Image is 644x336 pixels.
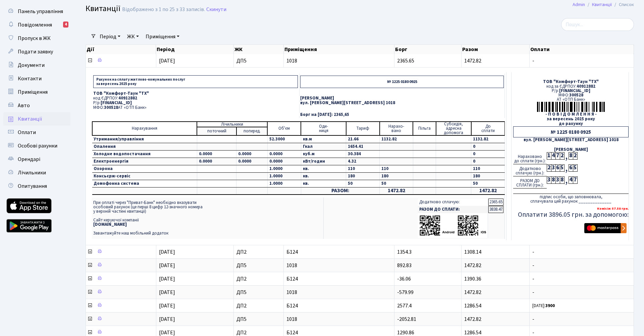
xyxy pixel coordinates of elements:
td: При оплаті через "Приват-Банк" необхідно вказувати особовий рахунок (це перші 8 цифр 12-значного ... [92,198,323,239]
div: 2 [560,152,564,160]
a: Орендарі [3,153,70,166]
input: Пошук... [561,18,634,31]
span: -2052.81 [397,316,416,323]
b: [DOMAIN_NAME] [93,221,127,227]
p: код ЄДРПОУ: [93,96,298,100]
div: підпис особи, що заповнювала, сплачувала цей рахунок ______________ [513,194,629,204]
span: 1308.14 [464,248,481,256]
span: - [532,249,631,255]
td: 1132.82 [380,135,413,143]
a: ЖК [124,31,142,42]
a: Особові рахунки [3,139,70,153]
td: Опалення [92,143,197,151]
span: 1472.82 [464,57,481,65]
span: 1472.82 [464,316,481,323]
td: 180 [380,173,413,180]
span: ДП5 [236,317,281,322]
td: 52.3000 [267,135,301,143]
div: 5 [560,164,564,172]
td: Гкал [301,143,346,151]
span: [FINANCIAL_ID] [559,88,590,94]
span: 1354.3 [397,248,412,256]
small: [DATE]: [532,303,555,309]
th: Борг [394,45,462,54]
span: 1018 [286,263,391,268]
td: Лічильники [197,122,267,127]
p: вул. [PERSON_NAME][STREET_ADDRESS] 1018 [300,101,504,105]
th: Дії [86,45,156,54]
div: 1 [547,152,551,160]
td: 50 [471,180,505,187]
span: Б124 [286,330,391,335]
td: куб.м [301,151,346,158]
div: 3 [551,164,555,172]
a: Контакти [3,72,70,85]
div: 7 [573,176,577,184]
td: Нарахування [92,122,197,135]
span: Опитування [18,182,47,190]
div: ТОВ "Комфорт-Таун "ТХ" [513,80,629,84]
td: 0.0000 [267,158,301,165]
span: Б124 [286,249,391,255]
div: РАЗОМ ДО СПЛАТИ (грн.): [513,176,547,188]
span: Приміщення [18,88,48,96]
span: Лічильники [18,169,46,176]
span: - [532,290,631,295]
span: Подати заявку [18,48,53,55]
span: Контакти [18,75,42,82]
div: 2 [573,152,577,160]
div: 6 [569,164,573,172]
span: [DATE] [159,57,175,65]
td: Домофонна система [92,180,197,187]
td: Холодне водопостачання [92,151,197,158]
div: 5 [573,164,577,172]
div: до рахунку [513,122,629,126]
span: 40912882 [118,95,137,101]
a: Опитування [3,179,70,193]
span: [DATE] [159,262,175,269]
span: -36.06 [397,275,411,283]
div: МФО: [513,93,629,97]
span: 2365.65 [397,57,414,65]
td: 1.0000 [267,165,301,173]
td: 0.0000 [267,151,301,158]
a: Повідомлення4 [3,18,70,32]
th: ЖК [234,45,284,54]
span: ДП5 [236,290,281,295]
span: Квитанції [86,3,120,14]
span: Документи [18,61,45,69]
span: - [532,263,631,268]
a: Оплати [3,126,70,139]
div: 8 [560,176,564,184]
span: 1018 [286,290,391,295]
span: ДП5 [236,263,281,268]
td: 2365.65 [488,199,503,206]
td: Тариф [346,122,380,135]
td: Субсидія, адресна допомога [436,122,471,135]
span: 1472.82 [464,262,481,269]
span: Б124 [286,303,391,308]
td: РАЗОМ ДО СПЛАТИ: [418,206,488,213]
b: Комісія: 57.58 грн. [597,206,629,211]
p: Борг на [DATE]: 2365,65 [300,113,504,117]
td: Електроенергія [92,158,197,165]
td: 180 [346,173,380,180]
h5: Оплатити 3896.05 грн. за допомогою: [513,211,629,219]
td: 1472.82 [471,187,505,195]
span: Авто [18,102,30,109]
a: Подати заявку [3,45,70,58]
td: 50 [380,180,413,187]
p: Рахунок на сплату житлово-комунальних послуг за вересень 2025 року [93,75,298,88]
a: Пропуск в ЖК [3,32,70,45]
p: Р/р: [93,101,298,105]
img: apps-qrcodes.png [419,215,486,237]
td: 0.0000 [197,151,236,158]
div: вул. [PERSON_NAME][STREET_ADDRESS] 1018 [513,138,629,142]
th: Приміщення [284,45,394,54]
td: Оди- ниця [301,122,346,135]
a: Період [97,31,123,42]
div: Р/р: [513,89,629,93]
span: 2577.4 [397,302,412,309]
td: кв.м [301,135,346,143]
div: 3 [555,176,560,184]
